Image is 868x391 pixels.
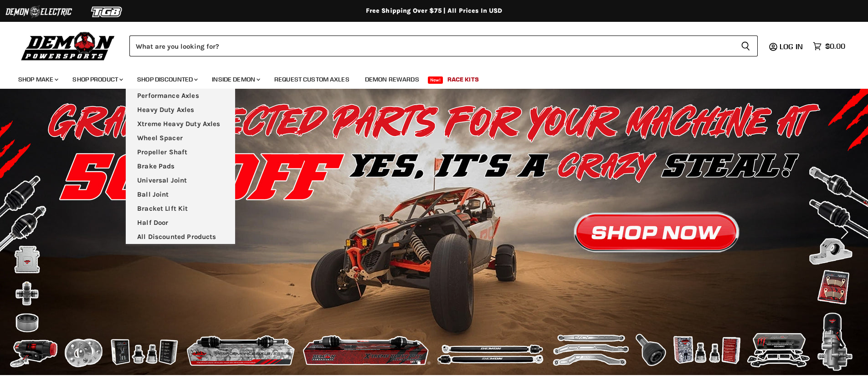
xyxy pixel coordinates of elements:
[126,188,235,202] a: Ball Joint
[73,3,141,20] img: TGB Logo 2
[780,42,803,51] span: Log in
[16,223,34,241] button: Previous
[267,70,356,89] a: Request Custom Axles
[358,70,426,89] a: Demon Rewards
[70,7,799,15] div: Free Shipping Over $75 | All Prices In USD
[126,103,235,117] a: Heavy Duty Axles
[126,117,235,131] a: Xtreme Heavy Duty Axles
[130,70,203,89] a: Shop Discounted
[734,36,758,56] button: Search
[126,89,235,103] a: Performance Axles
[776,42,808,51] a: Log in
[11,70,64,89] a: Shop Make
[126,131,235,145] a: Wheel Spacer
[808,40,850,53] a: $0.00
[825,42,845,51] span: $0.00
[129,36,734,56] input: Search
[126,230,235,244] a: All Discounted Products
[11,66,843,89] ul: Main menu
[205,70,266,89] a: Inside Demon
[5,3,73,20] img: Demon Electric Logo 2
[126,159,235,173] a: Brake Pads
[126,145,235,159] a: Propeller Shaft
[441,70,486,89] a: Race Kits
[126,173,235,188] a: Universal Joint
[126,89,235,244] ul: Main menu
[129,36,758,56] form: Product
[417,361,421,365] li: Page dot 1
[834,223,852,241] button: Next
[18,30,118,62] img: Demon Powersports
[428,76,443,84] span: New!
[66,70,128,89] a: Shop Product
[447,361,451,365] li: Page dot 4
[427,361,431,365] li: Page dot 2
[126,216,235,230] a: Half Door
[437,361,441,365] li: Page dot 3
[126,202,235,216] a: Bracket LIft Kit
